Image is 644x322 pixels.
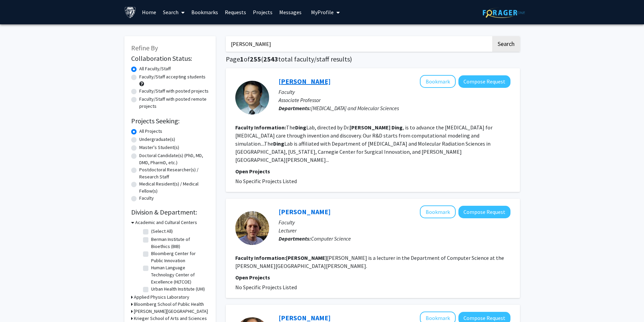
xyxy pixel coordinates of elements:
label: Medical Resident(s) / Medical Fellow(s) [139,180,209,195]
fg-read-more: The Lab, directed by Dr. , is to advance the [MEDICAL_DATA] for [MEDICAL_DATA] care through inven... [235,124,493,163]
label: All Faculty/Staff [139,65,171,72]
input: Search Keywords [226,36,491,52]
a: Search [160,0,188,24]
span: 2543 [263,55,278,63]
label: All Projects [139,128,162,135]
a: Projects [249,0,276,24]
span: My Profile [311,9,334,16]
span: 1 [240,55,244,63]
span: [MEDICAL_DATA] and Molecular Sciences [311,105,399,112]
button: Add Kai Presler-Marshall to Bookmarks [420,205,456,218]
b: Faculty Information: [235,254,286,261]
h3: Bloomberg School of Public Health [134,301,204,308]
img: Johns Hopkins University Logo [124,6,136,18]
label: Faculty/Staff accepting students [139,73,206,80]
label: Doctoral Candidate(s) (PhD, MD, DMD, PharmD, etc.) [139,152,209,166]
span: No Specific Projects Listed [235,284,297,291]
a: [PERSON_NAME] [279,207,331,216]
label: Bloomberg Center for Public Innovation [151,250,207,264]
button: Add Kai Ding to Bookmarks [420,75,456,88]
label: Faculty [139,195,154,202]
span: No Specific Projects Listed [235,178,297,184]
label: Faculty/Staff with posted projects [139,88,209,95]
label: Undergraduate(s) [139,136,175,143]
b: Ding [391,124,403,131]
p: Open Projects [235,273,510,281]
a: [PERSON_NAME] [279,314,331,322]
p: Open Projects [235,167,510,175]
b: Departments: [279,235,311,242]
img: ForagerOne Logo [483,7,525,18]
button: Search [492,36,520,52]
h1: Page of ( total faculty/staff results) [226,55,520,63]
a: Bookmarks [188,0,221,24]
label: Master's Student(s) [139,144,179,151]
h2: Division & Department: [131,208,209,216]
label: Faculty/Staff with posted remote projects [139,96,209,110]
span: Computer Science [311,235,351,242]
button: Compose Request to Kai Presler-Marshall [458,206,510,218]
p: Lecturer [279,226,510,234]
b: Faculty Information: [235,124,286,131]
label: Human Language Technology Center of Excellence (HLTCOE) [151,264,207,286]
b: [PERSON_NAME] [350,124,390,131]
a: [PERSON_NAME] [279,77,331,85]
b: [PERSON_NAME] [286,254,327,261]
b: Ding [295,124,306,131]
iframe: Chat [5,292,29,317]
p: Associate Professor [279,96,510,104]
button: Compose Request to Kai Ding [458,75,510,88]
label: (Select All) [151,228,173,235]
h2: Projects Seeking: [131,117,209,125]
h2: Collaboration Status: [131,54,209,63]
b: Departments: [279,105,311,112]
a: Home [139,0,160,24]
label: Postdoctoral Researcher(s) / Research Staff [139,166,209,180]
a: Messages [276,0,305,24]
label: Berman Institute of Bioethics (BIB) [151,236,207,250]
fg-read-more: [PERSON_NAME] is a lecturer in the Department of Computer Science at the [PERSON_NAME][GEOGRAPHIC... [235,254,504,269]
a: Requests [221,0,249,24]
b: Ding [273,140,284,147]
h3: Academic and Cultural Centers [135,219,197,226]
h3: Krieger School of Arts and Sciences [134,315,207,322]
span: 255 [250,55,261,63]
p: Faculty [279,88,510,96]
label: Urban Health Institute (UHI) [151,286,205,293]
span: Refine By [131,44,158,52]
p: Faculty [279,218,510,226]
h3: [PERSON_NAME][GEOGRAPHIC_DATA] [134,308,208,315]
h3: Applied Physics Laboratory [134,294,189,301]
